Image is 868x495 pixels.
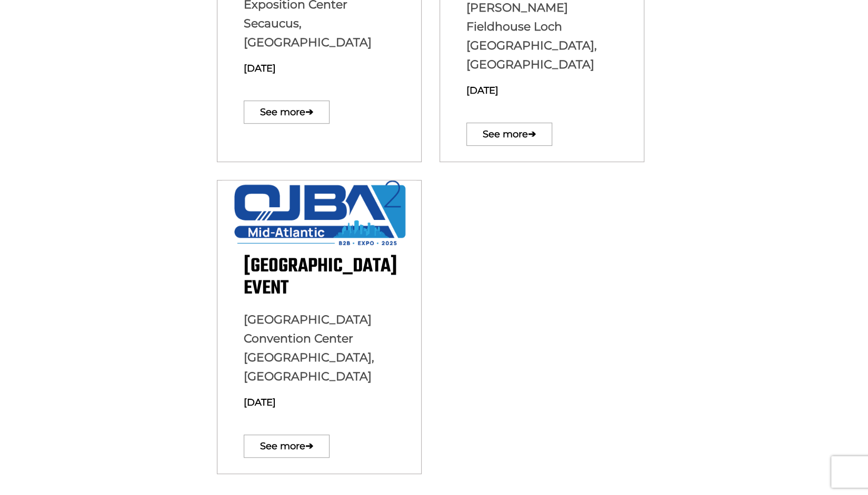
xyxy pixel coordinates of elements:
span: [GEOGRAPHIC_DATA] Convention Center [GEOGRAPHIC_DATA], [GEOGRAPHIC_DATA] [244,312,374,383]
span: ➔ [528,118,536,151]
span: [PERSON_NAME] Fieldhouse Loch [GEOGRAPHIC_DATA], [GEOGRAPHIC_DATA] [466,1,597,72]
span: [DATE] [244,397,276,408]
div: Minimize live chat window [173,5,198,31]
span: [DATE] [466,85,498,96]
span: ➔ [305,430,313,463]
a: See more➔ [244,100,330,124]
a: See more➔ [466,123,552,146]
a: See more➔ [244,435,330,458]
textarea: Type your message and click 'Submit' [14,159,192,316]
div: Leave a message [55,59,177,73]
input: Enter your last name [14,97,192,120]
span: [DATE] [244,63,276,74]
em: Submit [154,324,191,338]
span: ➔ [305,96,313,129]
input: Enter your email address [14,128,192,151]
span: [GEOGRAPHIC_DATA] Event [244,251,397,304]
